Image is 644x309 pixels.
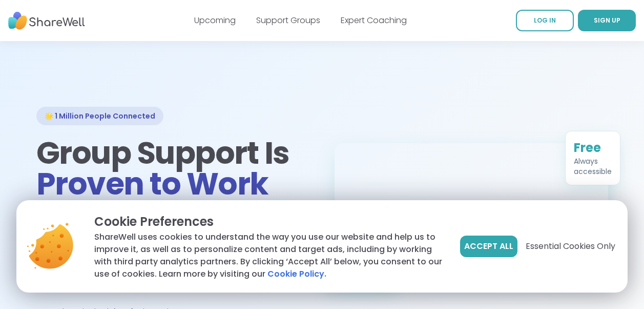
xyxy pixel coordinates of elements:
p: ShareWell uses cookies to understand the way you use our website and help us to improve it, as we... [94,231,444,280]
a: LOG IN [516,10,574,31]
div: Always accessible [574,156,612,177]
a: Cookie Policy. [267,268,326,280]
a: Upcoming [194,14,236,26]
img: ShareWell Nav Logo [8,7,85,35]
p: Cookie Preferences [94,213,444,231]
div: 🌟 1 Million People Connected [36,107,163,125]
span: LOG IN [534,16,556,25]
a: Support Groups [256,14,320,26]
h1: Group Support Is [36,138,310,199]
span: Accept All [464,240,513,253]
span: Proven to Work [36,162,268,205]
a: SIGN UP [578,10,636,31]
a: Expert Coaching [341,14,407,26]
span: Essential Cookies Only [526,240,615,253]
span: SIGN UP [594,16,620,25]
button: Accept All [460,236,517,257]
div: Free [574,140,612,156]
